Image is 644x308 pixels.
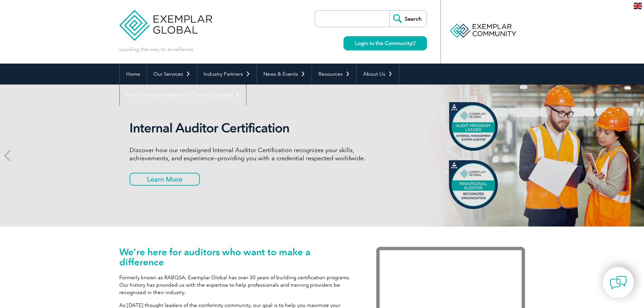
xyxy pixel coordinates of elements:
[343,36,427,50] a: Login to the Community
[197,64,257,85] a: Industry Partners
[120,64,147,85] a: Home
[129,146,383,162] p: Discover how our redesigned Internal Auditor Certification recognizes your skills, achievements, ...
[129,120,383,136] h2: Internal Auditor Certification
[129,173,200,186] a: Learn More
[389,10,427,27] input: Search
[610,274,627,291] img: contact-chat.png
[120,85,246,105] a: Find Certified Professional / Training Provider
[634,3,642,9] img: en
[312,64,356,85] a: Resources
[147,64,197,85] a: Our Services
[412,41,415,45] img: open_square.png
[119,46,193,53] p: Leading the way to excellence
[119,274,356,296] p: Formerly known as RABQSA, Exemplar Global has over 30 years of building certification programs. O...
[257,64,312,85] a: News & Events
[357,64,399,85] a: About Us
[119,247,356,267] h1: We’re here for auditors who want to make a difference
